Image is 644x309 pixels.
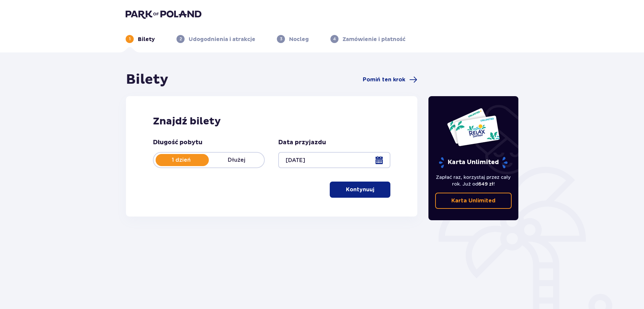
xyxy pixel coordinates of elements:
[126,9,201,19] img: Park of Poland logo
[280,36,282,42] p: 3
[363,76,417,84] a: Pomiń ten krok
[189,36,255,43] p: Udogodnienia i atrakcje
[129,36,131,42] p: 1
[333,36,336,42] p: 4
[278,139,326,147] p: Data przyjazdu
[438,157,508,168] p: Karta Unlimited
[138,36,155,43] p: Bilety
[209,156,264,164] p: Dłużej
[451,197,495,204] p: Karta Unlimited
[363,76,405,83] span: Pomiń ten krok
[330,182,390,198] button: Kontynuuj
[154,156,209,164] p: 1 dzień
[478,181,493,187] span: 649 zł
[289,36,309,43] p: Nocleg
[180,36,182,42] p: 2
[126,71,168,88] h1: Bilety
[343,36,406,43] p: Zamówienie i płatność
[346,186,374,193] p: Kontynuuj
[153,115,390,128] h2: Znajdź bilety
[153,139,202,147] p: Długość pobytu
[435,174,512,187] p: Zapłać raz, korzystaj przez cały rok. Już od !
[435,193,512,209] a: Karta Unlimited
